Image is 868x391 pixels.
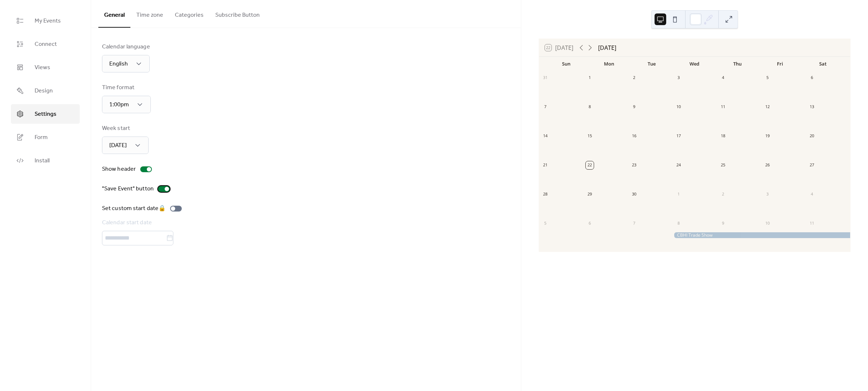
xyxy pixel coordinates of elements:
div: 11 [808,220,816,228]
div: "Save Event" button [102,185,154,193]
div: 6 [586,220,594,228]
div: 2 [630,74,638,82]
div: 2 [719,190,727,198]
span: 1:00pm [109,99,129,110]
a: Settings [11,104,80,124]
div: Sun [545,57,588,71]
div: Mon [588,57,630,71]
div: Time format [102,83,149,92]
div: 14 [541,132,549,140]
div: 1 [675,190,683,198]
div: 7 [630,220,638,228]
div: 15 [586,132,594,140]
div: 8 [675,220,683,228]
a: Connect [11,34,80,54]
div: 3 [675,74,683,82]
div: Sat [802,57,844,71]
div: 30 [630,190,638,198]
div: 24 [675,161,683,169]
span: Design [35,87,53,95]
a: Install [11,151,80,170]
div: Week start [102,124,147,133]
div: 5 [763,74,771,82]
div: 8 [586,103,594,111]
div: 11 [719,103,727,111]
div: CBHI Trade Show [672,232,850,238]
div: 23 [630,161,638,169]
div: Tue [631,57,673,71]
span: Settings [35,110,56,119]
div: Fri [759,57,801,71]
div: 18 [719,132,727,140]
div: Thu [716,57,759,71]
div: [DATE] [598,43,616,52]
div: Calendar language [102,43,150,51]
div: 26 [763,161,771,169]
div: 1 [586,74,594,82]
div: 25 [719,161,727,169]
div: 10 [675,103,683,111]
span: English [109,58,128,70]
div: 4 [808,190,816,198]
span: Form [35,133,48,142]
div: Wed [673,57,716,71]
div: 19 [763,132,771,140]
div: 5 [541,220,549,228]
div: 20 [808,132,816,140]
div: 17 [675,132,683,140]
div: 31 [541,74,549,82]
span: Views [35,63,50,72]
a: Views [11,58,80,77]
span: My Events [35,17,61,25]
span: Install [35,157,50,165]
div: 16 [630,132,638,140]
div: 13 [808,103,816,111]
div: 9 [719,220,727,228]
span: Connect [35,40,57,49]
span: [DATE] [109,140,127,151]
a: Form [11,127,80,147]
div: 22 [586,161,594,169]
div: 7 [541,103,549,111]
div: 9 [630,103,638,111]
a: Design [11,81,80,100]
div: 29 [586,190,594,198]
div: 3 [763,190,771,198]
div: 12 [763,103,771,111]
div: 10 [763,220,771,228]
a: My Events [11,11,80,31]
div: 28 [541,190,549,198]
div: 21 [541,161,549,169]
div: Show header [102,165,136,174]
div: 27 [808,161,816,169]
div: 6 [808,74,816,82]
div: 4 [719,74,727,82]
